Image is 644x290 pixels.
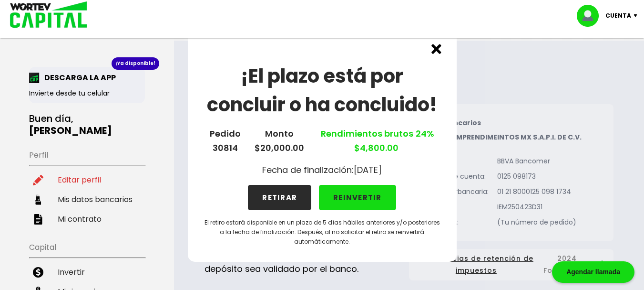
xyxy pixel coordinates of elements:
[605,9,631,23] p: Cuenta
[413,128,434,140] span: 24%
[203,218,441,247] p: El retiro estará disponible en un plazo de 5 días hábiles anteriores y/o posteriores a la fecha d...
[577,5,605,27] img: profile-image
[552,261,634,283] div: Agendar llamada
[262,163,382,177] p: Fecha de finalización: [DATE]
[631,14,644,17] img: icon-down
[319,185,396,210] button: REINVERTIR
[203,62,441,119] h1: ¡El plazo está por concluir o ha concluido!
[210,127,241,155] p: Pedido 30814
[248,185,311,210] button: RETIRAR
[255,127,304,155] p: Monto $20,000.00
[318,128,434,154] a: Rendimientos brutos $4,800.00
[431,44,441,54] img: cross.ed5528e3.svg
